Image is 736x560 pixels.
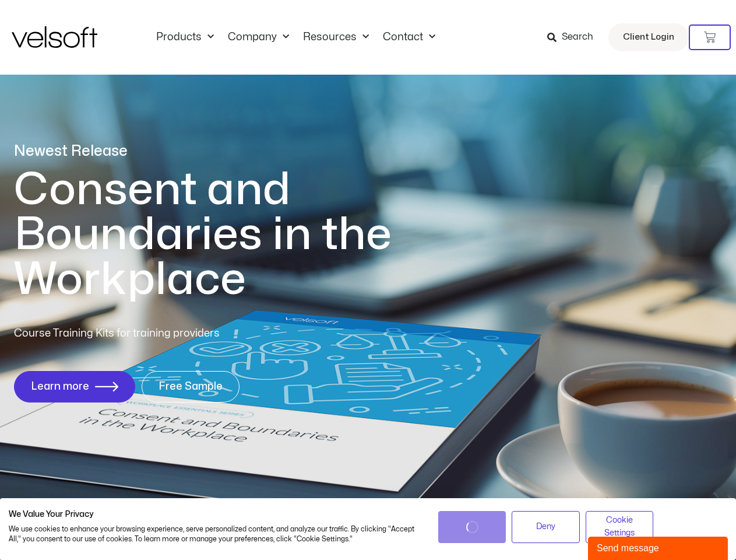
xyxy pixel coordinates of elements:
[512,511,580,543] button: Deny all cookies
[14,371,135,402] a: Learn more
[593,514,646,540] span: Cookie Settings
[149,31,442,44] nav: Menu
[9,524,421,544] p: We use cookies to enhance your browsing experience, serve personalized content, and analyze our t...
[588,534,730,560] iframe: chat widget
[142,371,240,402] a: Free Sample
[586,511,654,543] button: Adjust cookie preferences
[14,167,439,302] h1: Consent and Boundaries in the Workplace
[159,381,223,393] span: Free Sample
[562,30,593,45] span: Search
[221,31,296,44] a: CompanyMenu Toggle
[9,509,421,520] h2: We Value Your Privacy
[438,511,506,543] button: Accept all cookies
[296,31,376,44] a: ResourcesMenu Toggle
[376,31,442,44] a: ContactMenu Toggle
[608,23,689,51] a: Client Login
[14,141,439,162] p: Newest Release
[536,520,555,533] span: Deny
[623,30,674,45] span: Client Login
[12,26,97,48] img: Velsoft Training Materials
[149,31,221,44] a: ProductsMenu Toggle
[14,325,304,342] p: Course Training Kits for training providers
[547,27,601,47] a: Search
[31,381,89,393] span: Learn more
